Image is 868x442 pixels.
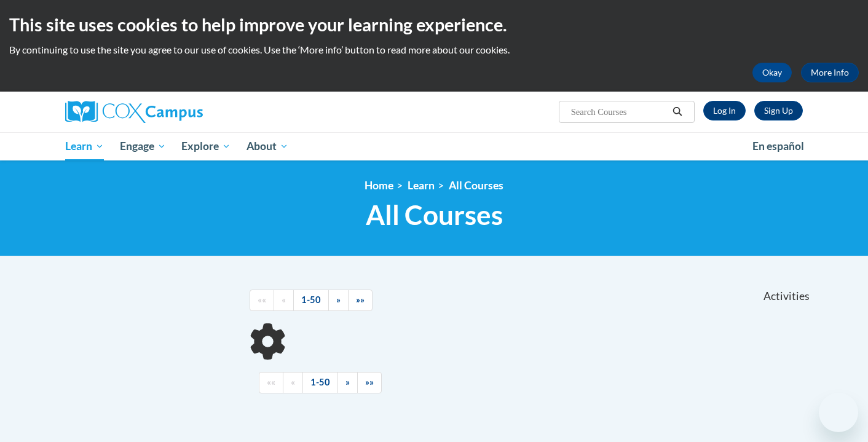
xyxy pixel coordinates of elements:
a: Begining [250,290,274,311]
span: All Courses [366,199,503,231]
a: Log In [703,101,746,120]
button: Okay [752,63,792,82]
iframe: Button to launch messaging window [819,393,858,432]
a: Next [328,290,349,311]
a: Home [365,179,393,192]
a: Learn [408,179,435,192]
span: En español [752,140,804,152]
a: Learn [57,132,112,160]
span: «« [267,377,275,387]
a: Explore [173,132,239,160]
a: Begining [259,372,283,393]
a: End [357,372,382,393]
a: Register [754,101,803,120]
span: Learn [65,139,104,154]
a: About [239,132,296,160]
a: Engage [112,132,174,160]
a: 1-50 [302,372,338,393]
span: »» [356,294,365,305]
span: «« [258,294,266,305]
a: All Courses [449,179,503,192]
a: 1-50 [293,290,329,311]
span: About [247,139,288,154]
a: Next [337,372,358,393]
span: Activities [763,290,810,303]
input: Search Courses [570,105,668,119]
span: « [291,377,295,387]
a: En español [744,133,812,159]
span: »» [365,377,374,387]
span: » [345,377,350,387]
a: Previous [283,372,303,393]
span: Explore [181,139,231,154]
a: Cox Campus [65,101,299,123]
a: Previous [274,290,294,311]
span: » [336,294,341,305]
a: More Info [801,63,859,82]
h2: This site uses cookies to help improve your learning experience. [9,12,859,37]
button: Search [668,105,687,119]
span: Engage [120,139,166,154]
p: By continuing to use the site you agree to our use of cookies. Use the ‘More info’ button to read... [9,43,859,57]
span: « [282,294,286,305]
a: End [348,290,373,311]
img: Cox Campus [65,101,203,123]
div: Main menu [47,132,821,160]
